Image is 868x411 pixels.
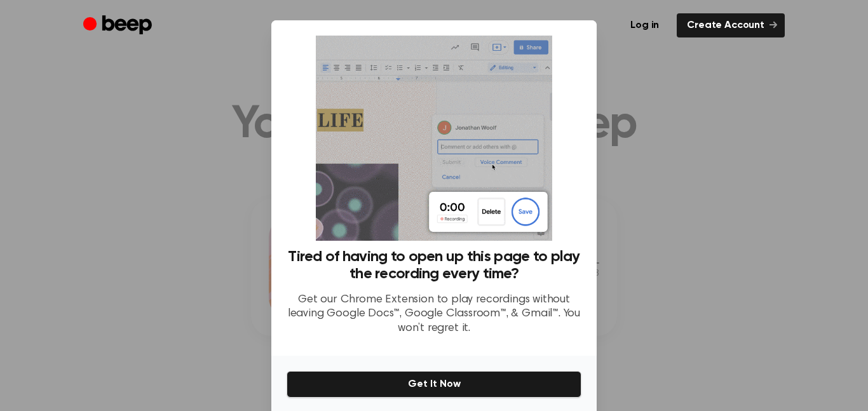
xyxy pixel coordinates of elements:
[287,293,581,336] p: Get our Chrome Extension to play recordings without leaving Google Docs™, Google Classroom™, & Gm...
[287,371,581,398] button: Get It Now
[287,248,581,283] h3: Tired of having to open up this page to play the recording every time?
[83,13,155,38] a: Beep
[316,36,552,241] img: Beep extension in action
[620,13,669,37] a: Log in
[677,13,785,37] a: Create Account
